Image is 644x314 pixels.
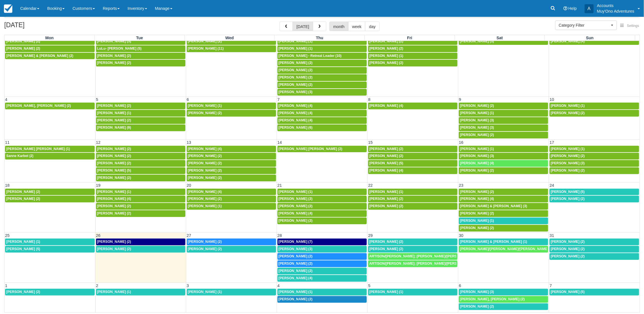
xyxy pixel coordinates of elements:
[597,3,634,8] p: Accounts
[97,39,131,43] span: [PERSON_NAME] (5)
[459,196,548,202] a: [PERSON_NAME] (4)
[6,190,40,194] span: [PERSON_NAME] (2)
[188,147,222,151] span: [PERSON_NAME] (4)
[97,154,131,158] span: [PERSON_NAME] (2)
[45,36,54,40] span: Mon
[368,53,458,59] a: [PERSON_NAME] (1)
[368,60,458,66] a: [PERSON_NAME] (2)
[368,246,458,253] a: [PERSON_NAME] (2)
[460,304,494,308] span: [PERSON_NAME] (2)
[277,268,367,274] a: [PERSON_NAME] (2)
[188,176,222,180] span: [PERSON_NAME] (2)
[95,233,101,238] span: 26
[279,297,313,301] span: [PERSON_NAME] (2)
[277,74,367,81] a: [PERSON_NAME] (2)
[348,22,366,31] button: week
[279,269,313,273] span: [PERSON_NAME] (2)
[369,290,403,294] span: [PERSON_NAME] (1)
[97,168,131,172] span: [PERSON_NAME] (5)
[369,247,403,251] span: [PERSON_NAME] (2)
[277,210,367,217] a: [PERSON_NAME] (4)
[279,147,342,151] span: [PERSON_NAME] [PERSON_NAME] (2)
[458,183,464,188] span: 23
[459,289,548,295] a: [PERSON_NAME] (3)
[277,97,280,102] span: 7
[188,154,222,158] span: [PERSON_NAME] (2)
[279,247,313,251] span: [PERSON_NAME] (3)
[277,218,367,224] a: [PERSON_NAME] (2)
[188,47,224,50] span: [PERSON_NAME] (11)
[368,146,458,153] a: [PERSON_NAME] (2)
[369,147,403,151] span: [PERSON_NAME] (2)
[277,253,367,260] a: [PERSON_NAME] (2)
[279,90,313,94] span: [PERSON_NAME] (3)
[497,36,503,40] span: Sat
[186,283,190,288] span: 3
[368,239,458,245] a: [PERSON_NAME] (2)
[459,160,548,167] a: [PERSON_NAME] (4)
[368,189,458,195] a: [PERSON_NAME] (1)
[627,24,639,28] span: Settings
[277,124,367,131] a: [PERSON_NAME] (6)
[458,140,464,145] span: 16
[459,103,548,109] a: [PERSON_NAME] (2)
[369,161,403,165] span: [PERSON_NAME] (5)
[368,160,458,167] a: [PERSON_NAME] (5)
[6,240,40,244] span: [PERSON_NAME] (1)
[277,233,283,238] span: 28
[550,153,639,160] a: [PERSON_NAME] (2)
[368,103,458,109] a: [PERSON_NAME] (4)
[97,211,131,215] span: [PERSON_NAME] (2)
[187,289,276,295] a: [PERSON_NAME] (1)
[188,290,222,294] span: [PERSON_NAME] (1)
[6,104,71,108] span: [PERSON_NAME], [PERSON_NAME] (2)
[459,153,548,160] a: [PERSON_NAME] (3)
[459,218,548,224] a: [PERSON_NAME] (1)
[4,4,12,13] img: checkfront-main-nav-mini-logo.png
[368,260,458,267] a: ARTISON/[PERSON_NAME]; [PERSON_NAME]/[PERSON_NAME]; [PERSON_NAME]/[PERSON_NAME]; [PERSON_NAME]/[P...
[187,203,276,210] a: [PERSON_NAME] (1)
[279,219,313,223] span: [PERSON_NAME] (2)
[187,160,276,167] a: [PERSON_NAME] (2)
[369,39,403,43] span: [PERSON_NAME] (2)
[459,124,548,131] a: [PERSON_NAME] (3)
[329,22,349,31] button: month
[551,168,585,172] span: [PERSON_NAME] (2)
[460,147,494,151] span: [PERSON_NAME] (1)
[407,36,412,40] span: Fri
[4,233,10,238] span: 25
[459,146,548,153] a: [PERSON_NAME] (1)
[96,103,185,109] a: [PERSON_NAME] (2)
[188,168,222,172] span: [PERSON_NAME] (2)
[187,239,276,245] a: [PERSON_NAME] (2)
[551,147,585,151] span: [PERSON_NAME] (1)
[460,154,494,158] span: [PERSON_NAME] (3)
[96,117,185,124] a: [PERSON_NAME] (2)
[458,233,464,238] span: 30
[277,45,367,52] a: [PERSON_NAME] (1)
[279,211,313,215] span: [PERSON_NAME] (4)
[97,290,131,294] span: [PERSON_NAME] (1)
[550,239,639,245] a: [PERSON_NAME] (2)
[5,103,95,109] a: [PERSON_NAME], [PERSON_NAME] (2)
[188,111,222,115] span: [PERSON_NAME] (2)
[279,126,313,130] span: [PERSON_NAME] (6)
[459,225,548,232] a: [PERSON_NAME] (2)
[460,104,494,108] span: [PERSON_NAME] (2)
[226,36,234,40] span: Wed
[550,189,639,195] a: [PERSON_NAME] (5)
[187,189,276,195] a: [PERSON_NAME] (4)
[5,246,95,253] a: [PERSON_NAME] (5)
[551,197,585,201] span: [PERSON_NAME] (2)
[5,53,95,59] a: [PERSON_NAME] & [PERSON_NAME] (2)
[6,197,40,201] span: [PERSON_NAME] (2)
[368,38,458,45] a: [PERSON_NAME] (2)
[279,118,313,122] span: [PERSON_NAME] (4)
[188,161,222,165] span: [PERSON_NAME] (2)
[187,246,276,253] a: [PERSON_NAME] (2)
[277,103,367,109] a: [PERSON_NAME] (4)
[277,117,367,124] a: [PERSON_NAME] (4)
[550,110,639,117] a: [PERSON_NAME] (2)
[187,153,276,160] a: [PERSON_NAME] (2)
[551,39,585,43] span: [PERSON_NAME] (4)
